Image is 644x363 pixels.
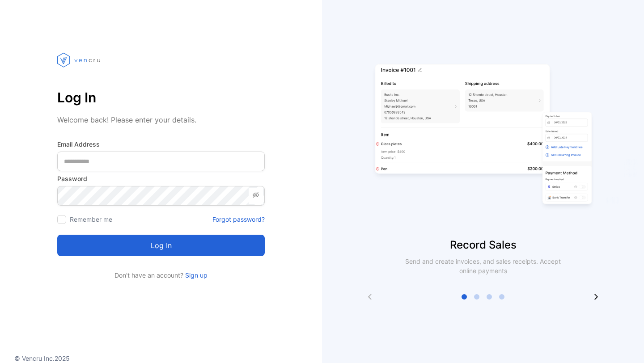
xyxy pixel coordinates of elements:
p: Record Sales [322,237,644,253]
p: Send and create invoices, and sales receipts. Accept online payments [397,257,569,275]
a: Sign up [183,271,208,279]
a: Forgot password? [212,215,265,224]
label: Email Address [57,139,265,149]
img: vencru logo [57,36,102,84]
label: Remember me [70,215,112,223]
img: slider image [371,36,595,237]
button: Log in [57,235,265,256]
p: Log In [57,87,265,108]
label: Password [57,174,265,183]
p: Don't have an account? [57,270,265,280]
p: Welcome back! Please enter your details. [57,114,265,125]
